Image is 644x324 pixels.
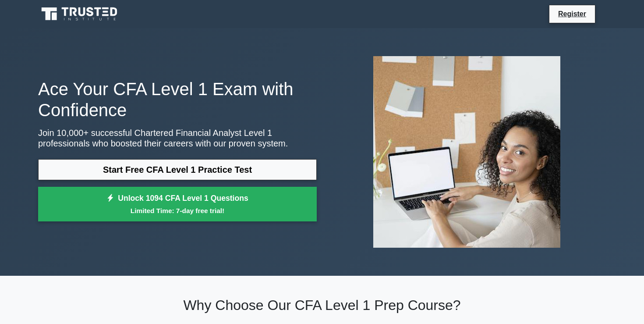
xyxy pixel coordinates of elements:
a: Register [553,8,591,19]
h1: Ace Your CFA Level 1 Exam with Confidence [38,78,317,121]
small: Limited Time: 7-day free trial! [49,206,306,216]
h2: Why Choose Our CFA Level 1 Prep Course? [38,297,606,313]
a: Start Free CFA Level 1 Practice Test [38,159,317,180]
p: Join 10,000+ successful Chartered Financial Analyst Level 1 professionals who boosted their caree... [38,128,317,149]
a: Unlock 1094 CFA Level 1 QuestionsLimited Time: 7-day free trial! [38,187,317,222]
